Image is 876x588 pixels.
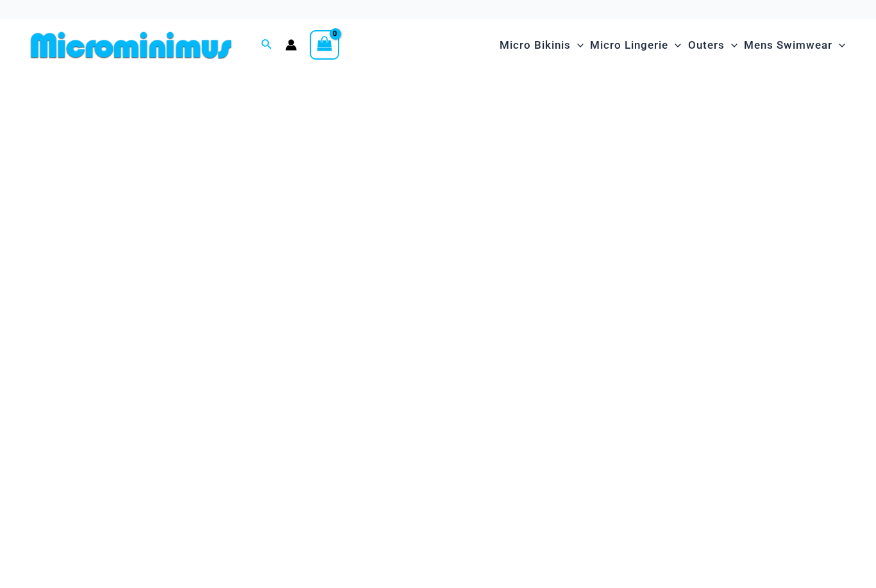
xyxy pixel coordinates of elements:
a: Account icon link [285,39,297,51]
span: Menu Toggle [832,29,845,62]
span: Outers [688,29,725,62]
a: Micro LingerieMenu ToggleMenu Toggle [587,26,684,65]
img: MM SHOP LOGO FLAT [26,31,237,60]
span: Micro Lingerie [590,29,668,62]
span: Mens Swimwear [744,29,832,62]
a: OutersMenu ToggleMenu Toggle [685,26,741,65]
a: Micro BikinisMenu ToggleMenu Toggle [496,26,587,65]
span: Menu Toggle [668,29,681,62]
a: Mens SwimwearMenu ToggleMenu Toggle [741,26,848,65]
a: Search icon link [261,37,273,53]
span: Micro Bikinis [500,29,571,62]
a: View Shopping Cart, empty [310,30,339,60]
span: Menu Toggle [571,29,584,62]
nav: Site Navigation [494,24,850,67]
span: Menu Toggle [725,29,737,62]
